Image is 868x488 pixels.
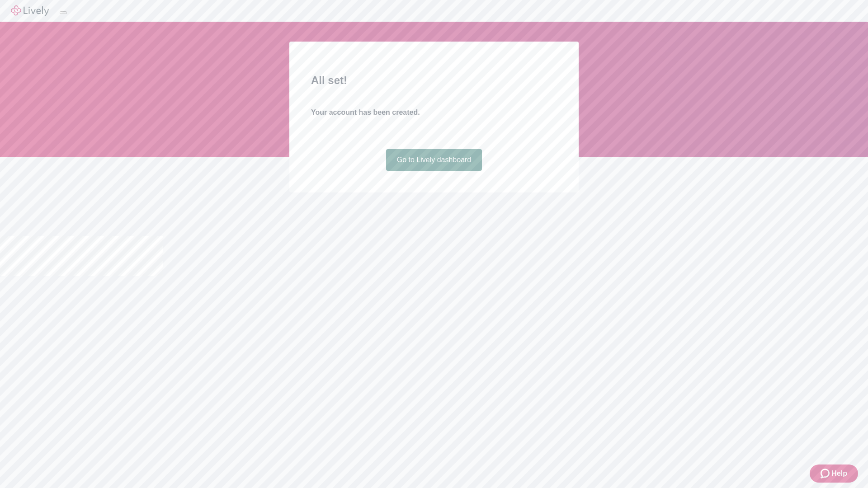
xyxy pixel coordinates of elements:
[821,468,831,479] svg: Zendesk support icon
[831,468,847,479] span: Help
[311,107,557,118] h4: Your account has been created.
[311,72,557,89] h2: All set!
[810,465,858,483] button: Zendesk support iconHelp
[60,11,67,14] button: Log out
[386,149,482,171] a: Go to Lively dashboard
[11,5,49,16] img: Lively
